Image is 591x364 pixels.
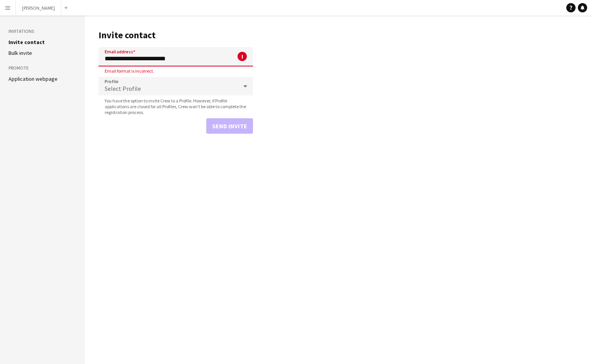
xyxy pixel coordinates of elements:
[8,49,32,56] a: Bulk invite
[105,85,141,92] span: Select Profile
[98,98,253,115] span: You have the option to invite Crew to a Profile. However, if Profile applications are closed for ...
[8,75,58,82] a: Application webpage
[98,68,160,74] span: Email format is incorrect.
[16,0,61,15] button: [PERSON_NAME]
[98,29,253,41] h1: Invite contact
[8,65,76,71] h3: Promote
[8,28,76,35] h3: Invitations
[8,39,45,46] a: Invite contact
